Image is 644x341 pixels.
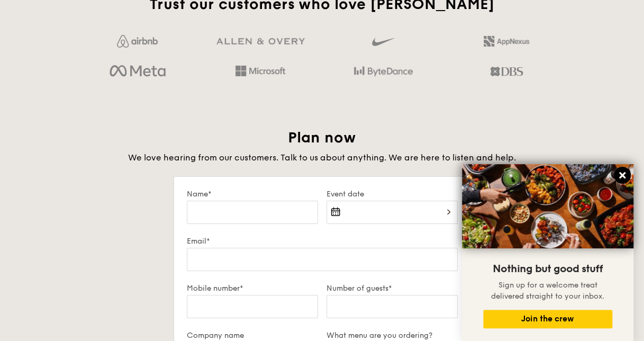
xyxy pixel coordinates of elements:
span: Plan now [288,129,356,147]
label: What menu are you ordering? [326,331,458,340]
img: Hd4TfVa7bNwuIo1gAAAAASUVORK5CYII= [235,66,285,76]
label: Event date [326,190,458,199]
img: 2L6uqdT+6BmeAFDfWP11wfMG223fXktMZIL+i+lTG25h0NjUBKOYhdW2Kn6T+C0Q7bASH2i+1JIsIulPLIv5Ss6l0e291fRVW... [484,36,529,47]
button: Close [614,167,631,184]
img: Jf4Dw0UUCKFd4aYAAAAASUVORK5CYII= [117,35,158,48]
img: DSC07876-Edit02-Large.jpeg [462,164,633,248]
span: We love hearing from our customers. Talk to us about anything. We are here to listen and help. [128,152,516,163]
span: Sign up for a welcome treat delivered straight to your inbox. [491,281,604,301]
img: gdlseuq06himwAAAABJRU5ErkJggg== [372,33,394,51]
label: Name* [187,190,318,199]
label: Company name [187,331,318,340]
img: GRg3jHAAAAABJRU5ErkJggg== [216,38,305,45]
button: Join the crew [483,310,612,328]
img: bytedance.dc5c0c88.png [354,62,413,80]
img: dbs.a5bdd427.png [490,62,522,80]
img: meta.d311700b.png [110,62,165,80]
label: Mobile number* [187,284,318,293]
span: Nothing but good stuff [493,263,603,275]
label: Email* [187,237,458,246]
label: Number of guests* [326,284,458,293]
